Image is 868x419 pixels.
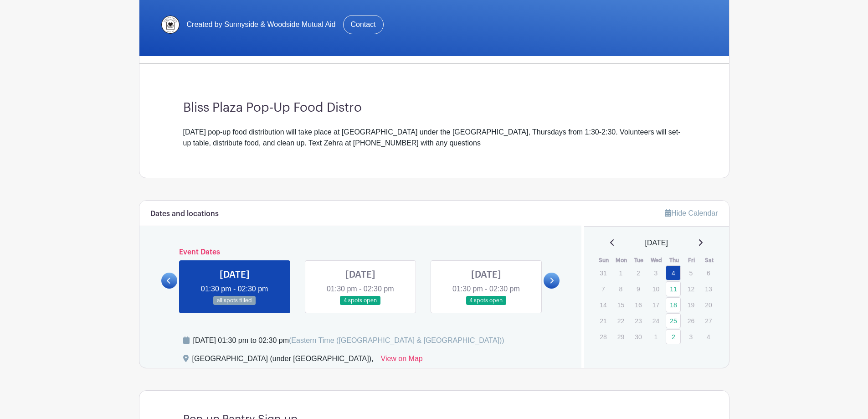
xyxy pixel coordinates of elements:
span: [DATE] [645,238,668,248]
p: 10 [648,282,663,296]
img: 256.png [161,16,180,34]
a: 18 [666,297,681,312]
a: 25 [666,313,681,328]
p: 22 [613,314,628,328]
span: (Eastern Time ([GEOGRAPHIC_DATA] & [GEOGRAPHIC_DATA])) [289,336,504,344]
p: 16 [631,298,646,312]
th: Mon [613,256,631,265]
p: 26 [683,314,699,328]
p: 21 [596,314,611,328]
p: 24 [648,314,663,328]
a: 11 [666,281,681,296]
p: 29 [613,330,628,344]
p: 2 [631,266,646,280]
th: Wed [648,256,666,265]
p: 19 [683,298,699,312]
p: 4 [701,330,716,344]
p: 12 [683,282,699,296]
p: 17 [648,298,663,312]
div: [DATE] 01:30 pm to 02:30 pm [193,335,504,346]
th: Sun [595,256,613,265]
p: 13 [701,282,716,296]
th: Sat [700,256,718,265]
a: 2 [666,329,681,344]
th: Thu [665,256,683,265]
p: 5 [683,266,699,280]
th: Fri [683,256,701,265]
p: 8 [613,282,628,296]
p: 9 [631,282,646,296]
p: 3 [683,330,699,344]
p: 28 [596,330,611,344]
p: 1 [613,266,628,280]
p: 20 [701,298,716,312]
th: Tue [630,256,648,265]
p: 30 [631,330,646,344]
p: 1 [648,330,663,344]
a: Hide Calendar [665,209,718,217]
div: [DATE] pop-up food distribution will take place at [GEOGRAPHIC_DATA] under the [GEOGRAPHIC_DATA],... [183,127,685,149]
p: 7 [596,282,611,296]
p: 23 [631,314,646,328]
p: 14 [596,298,611,312]
a: View on Map [381,353,423,368]
p: 15 [613,298,628,312]
h3: Bliss Plaza Pop-Up Food Distro [183,100,685,116]
h6: Dates and locations [150,210,219,218]
a: 4 [666,265,681,280]
a: Contact [343,15,384,34]
p: 6 [701,266,716,280]
p: 3 [648,266,663,280]
p: 27 [701,314,716,328]
div: [GEOGRAPHIC_DATA] (under [GEOGRAPHIC_DATA]), [192,353,374,368]
span: Created by Sunnyside & Woodside Mutual Aid [187,19,336,30]
p: 31 [596,266,611,280]
h6: Event Dates [177,248,544,257]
